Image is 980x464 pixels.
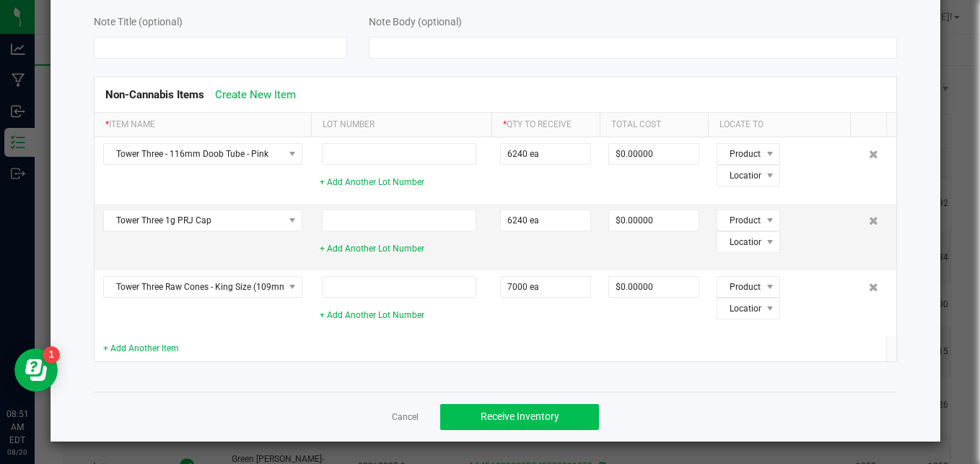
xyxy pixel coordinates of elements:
[717,298,780,319] span: NO DATA FOUND
[491,113,600,137] th: Qty to Receive
[717,232,761,252] span: Location
[104,210,284,231] span: Tower Three 1g PRJ Cap
[95,113,311,137] th: Item Name
[104,144,284,164] span: Tower Three - 116mm Doob Tube - Pink
[369,14,897,30] div: Note Body (optional)
[104,277,284,297] span: Tower Three Raw Cones - King Size (109mm)
[94,14,347,30] div: Note Title (optional)
[717,144,761,164] span: Production A Dry Storage
[215,88,296,101] a: Create New Item
[717,166,761,186] span: Location
[392,411,419,424] a: Cancel
[708,113,851,137] th: Locate To
[105,88,204,101] span: Non-Cannabis Items
[600,113,708,137] th: Total Cost
[320,244,424,254] a: + Add Another Lot Number
[311,113,491,137] th: Lot Number
[717,298,761,319] span: Location
[717,231,780,253] span: NO DATA FOUND
[481,411,559,422] span: Receive Inventory
[43,346,60,364] iframe: Resource center unread badge
[440,404,599,430] button: Receive Inventory
[320,177,424,187] a: + Add Another Lot Number
[717,210,761,231] span: Production A Dry Storage
[320,310,424,320] a: + Add Another Lot Number
[14,348,58,392] iframe: Resource center
[717,277,761,297] span: Production A Dry Storage
[103,343,179,353] a: + Add Another Item
[717,165,780,186] span: NO DATA FOUND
